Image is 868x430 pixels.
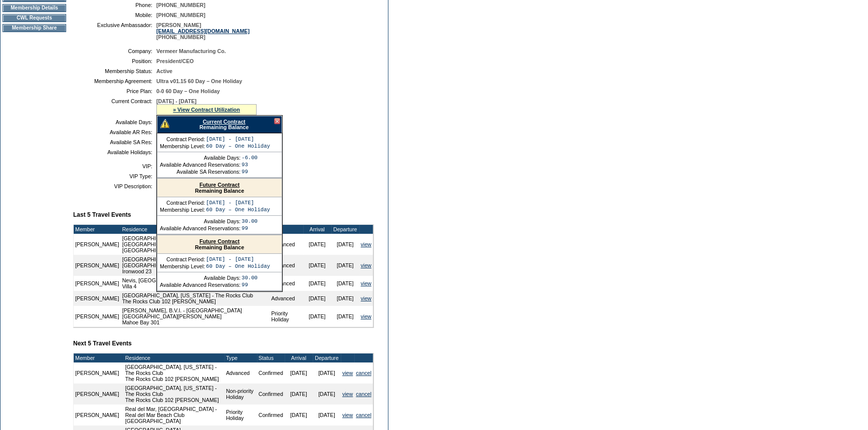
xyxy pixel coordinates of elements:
[242,155,258,161] td: -6.00
[303,234,331,255] td: [DATE]
[206,263,270,269] td: 60 Day – One Holiday
[342,391,353,397] a: view
[3,4,66,12] td: Membership Details
[74,255,121,276] td: [PERSON_NAME]
[242,162,258,168] td: 93
[270,225,303,234] td: Type
[257,353,285,362] td: Status
[160,162,241,168] td: Available Advanced Reservations:
[160,282,241,288] td: Available Advanced Reservations:
[270,291,303,306] td: Advanced
[77,98,152,115] td: Current Contract:
[156,68,172,74] span: Active
[77,119,152,125] td: Available Days:
[257,362,285,383] td: Confirmed
[121,291,270,306] td: [GEOGRAPHIC_DATA], [US_STATE] - The Rocks Club The Rocks Club 102 [PERSON_NAME]
[74,234,121,255] td: [PERSON_NAME]
[313,353,341,362] td: Departure
[77,12,152,18] td: Mobile:
[361,241,371,247] a: view
[160,275,241,281] td: Available Days:
[303,306,331,327] td: [DATE]
[77,88,152,94] td: Price Plan:
[160,143,205,149] td: Membership Level:
[74,404,121,425] td: [PERSON_NAME]
[160,207,205,213] td: Membership Level:
[173,107,240,113] a: » View Contract Utilization
[356,391,371,397] a: cancel
[3,24,66,32] td: Membership Share
[74,291,121,306] td: [PERSON_NAME]
[202,119,245,125] a: Current Contract
[331,225,359,234] td: Departure
[303,255,331,276] td: [DATE]
[77,2,152,8] td: Phone:
[124,362,225,383] td: [GEOGRAPHIC_DATA], [US_STATE] - The Rocks Club The Rocks Club 102 [PERSON_NAME]
[156,78,242,84] span: Ultra v01.15 60 Day – One Holiday
[124,404,225,425] td: Real del Mar, [GEOGRAPHIC_DATA] - Real del Mar Beach Club [GEOGRAPHIC_DATA]
[206,136,270,142] td: [DATE] - [DATE]
[361,280,371,286] a: view
[242,282,258,288] td: 99
[331,276,359,291] td: [DATE]
[331,291,359,306] td: [DATE]
[270,306,303,327] td: Priority Holiday
[285,404,313,425] td: [DATE]
[77,129,152,135] td: Available AR Res:
[121,255,270,276] td: [GEOGRAPHIC_DATA], [US_STATE] - [GEOGRAPHIC_DATA] Ironwood 23
[160,218,241,224] td: Available Days:
[303,276,331,291] td: [DATE]
[206,200,270,206] td: [DATE] - [DATE]
[270,255,303,276] td: Advanced
[342,370,353,376] a: view
[77,163,152,169] td: VIP:
[156,28,250,34] a: [EMAIL_ADDRESS][DOMAIN_NAME]
[124,353,225,362] td: Residence
[121,306,270,327] td: [PERSON_NAME], B.V.I. - [GEOGRAPHIC_DATA] [GEOGRAPHIC_DATA][PERSON_NAME] Mahoe Bay 301
[77,78,152,84] td: Membership Agreement:
[156,58,194,64] span: President/CEO
[242,169,258,175] td: 99
[74,306,121,327] td: [PERSON_NAME]
[77,22,152,40] td: Exclusive Ambassador:
[156,48,226,54] span: Vermeer Manufacturing Co.
[225,353,257,362] td: Type
[121,225,270,234] td: Residence
[313,404,341,425] td: [DATE]
[160,263,205,269] td: Membership Level:
[270,276,303,291] td: Advanced
[356,412,371,418] a: cancel
[206,207,270,213] td: 60 Day – One Holiday
[121,234,270,255] td: [GEOGRAPHIC_DATA], [GEOGRAPHIC_DATA] - [GEOGRAPHIC_DATA] [GEOGRAPHIC_DATA] Deluxe Suite #3
[121,276,270,291] td: Nevis, [GEOGRAPHIC_DATA] - [GEOGRAPHIC_DATA] Villa 4
[257,383,285,404] td: Confirmed
[160,200,205,206] td: Contract Period:
[242,225,258,231] td: 99
[156,12,205,18] span: [PHONE_NUMBER]
[206,256,270,262] td: [DATE] - [DATE]
[331,234,359,255] td: [DATE]
[156,98,196,104] span: [DATE] - [DATE]
[285,383,313,404] td: [DATE]
[74,383,121,404] td: [PERSON_NAME]
[73,340,132,347] b: Next 5 Travel Events
[73,211,131,218] b: Last 5 Travel Events
[270,234,303,255] td: Advanced
[160,155,241,161] td: Available Days:
[331,306,359,327] td: [DATE]
[313,383,341,404] td: [DATE]
[77,58,152,64] td: Position:
[3,14,66,22] td: CWL Requests
[77,183,152,189] td: VIP Description:
[342,412,353,418] a: view
[225,383,257,404] td: Non-priority Holiday
[206,143,270,149] td: 60 Day – One Holiday
[160,225,241,231] td: Available Advanced Reservations:
[77,48,152,54] td: Company:
[242,218,258,224] td: 30.00
[74,276,121,291] td: [PERSON_NAME]
[285,362,313,383] td: [DATE]
[257,404,285,425] td: Confirmed
[160,119,169,128] img: There are insufficient days and/or tokens to cover this reservation
[156,88,220,94] span: 0-0 60 Day – One Holiday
